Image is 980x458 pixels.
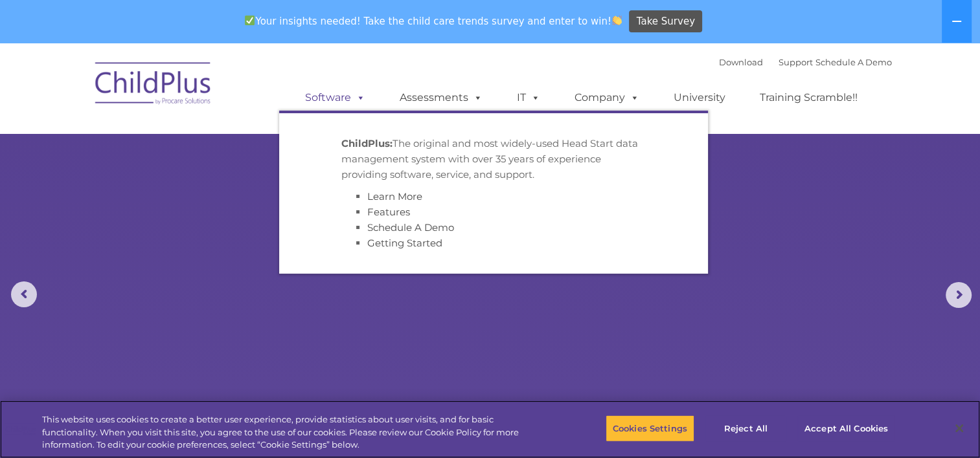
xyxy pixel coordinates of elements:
[245,16,255,25] img: ✅
[779,57,813,67] a: Support
[797,415,895,442] button: Accept All Cookies
[504,85,553,111] a: IT
[719,57,763,67] a: Download
[637,10,695,33] span: Take Survey
[240,8,628,34] span: Your insights needed! Take the child care trends survey and enter to win!
[367,206,410,218] a: Features
[42,413,539,452] div: This website uses cookies to create a better user experience, provide statistics about user visit...
[89,53,218,118] img: ChildPlus by Procare Solutions
[341,136,646,182] p: The original and most widely-used Head Start data management system with over 35 years of experie...
[367,221,454,234] a: Schedule A Demo
[292,85,378,111] a: Software
[387,85,496,111] a: Assessments
[367,190,422,202] a: Learn More
[945,414,974,442] button: Close
[180,138,235,148] span: Phone number
[815,57,892,67] a: Schedule A Demo
[180,85,220,95] span: Last name
[629,10,702,33] a: Take Survey
[719,57,892,67] font: |
[367,237,442,249] a: Getting Started
[747,85,871,111] a: Training Scramble!!
[612,16,622,25] img: 👏
[661,85,738,111] a: University
[562,85,652,111] a: Company
[341,137,393,149] strong: ChildPlus:
[705,415,786,442] button: Reject All
[606,415,694,442] button: Cookies Settings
